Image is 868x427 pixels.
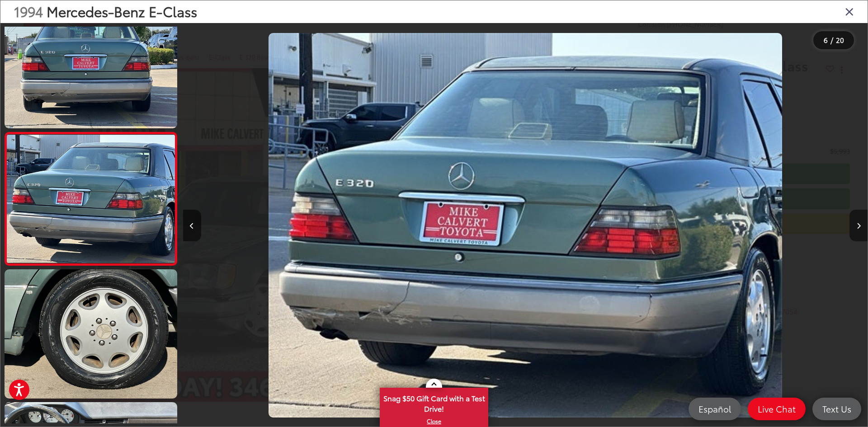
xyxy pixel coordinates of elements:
i: Close gallery [845,5,854,17]
span: 20 [836,35,844,45]
a: Español [689,398,741,420]
img: 1994 Mercedes-Benz E-Class E 320 Base [3,268,179,400]
button: Next image [849,210,868,241]
span: Mercedes-Benz E-Class [47,1,197,21]
span: / [830,37,834,43]
div: 1994 Mercedes-Benz E-Class E 320 Base 5 [183,33,868,418]
span: Snag $50 Gift Card with a Test Drive! [381,389,487,416]
img: 1994 Mercedes-Benz E-Class E 320 Base [269,33,782,418]
a: Live Chat [748,398,806,420]
span: Live Chat [753,403,800,414]
span: 1994 [14,1,43,21]
span: Text Us [818,403,856,414]
button: Previous image [183,210,201,241]
span: 6 [824,35,828,45]
span: Español [694,403,736,414]
a: Text Us [812,398,861,420]
img: 1994 Mercedes-Benz E-Class E 320 Base [5,135,176,263]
